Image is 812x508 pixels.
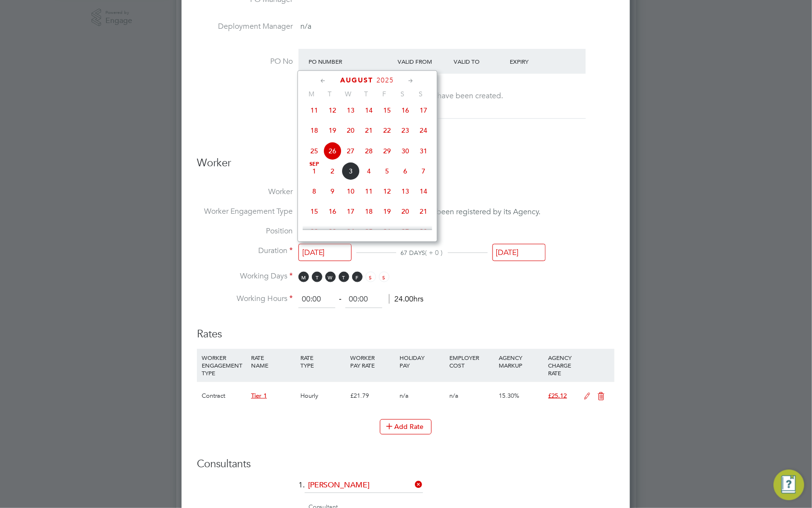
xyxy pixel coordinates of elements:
span: 27 [396,222,414,241]
span: ( + 0 ) [425,248,443,257]
span: ‐ [337,294,343,304]
label: Worker [197,187,293,197]
span: 25 [360,222,378,241]
input: Search for... [305,479,423,493]
span: n/a [400,392,409,400]
span: n/a [449,392,458,400]
span: 2 [323,162,342,180]
span: 7 [414,162,433,180]
h3: Consultants [197,458,615,472]
span: 18 [305,121,323,139]
span: F [352,272,363,282]
div: PO Number [306,53,396,70]
span: 17 [414,101,433,119]
span: S [412,90,430,98]
div: Contract [199,382,249,410]
span: 9 [323,182,342,200]
label: PO No [197,57,293,67]
span: n/a [300,22,311,31]
div: No PO numbers have been created. [308,91,576,101]
span: 24 [414,121,433,139]
span: 11 [360,182,378,200]
div: Expiry [507,53,563,70]
div: £21.79 [348,382,397,410]
span: 15.30% [499,392,519,400]
label: Worker Engagement Type [197,207,293,217]
span: 22 [378,121,396,139]
div: AGENCY MARKUP [496,349,546,374]
span: 24.00hrs [389,294,423,304]
span: August [341,76,374,84]
span: M [298,272,309,282]
div: WORKER ENGAGEMENT TYPE [199,349,249,381]
div: Hourly [298,382,348,410]
span: 20 [342,121,360,139]
span: 20 [396,202,414,220]
span: T [312,272,322,282]
label: Position [197,226,293,236]
span: F [376,90,394,98]
span: 25 [305,142,323,160]
span: 3 [342,162,360,180]
span: 28 [360,142,378,160]
label: Duration [197,246,293,256]
span: 12 [323,101,342,119]
span: 1 [305,162,323,180]
div: RATE TYPE [298,349,348,374]
input: 08:00 [298,291,335,308]
span: 14 [360,101,378,119]
div: EMPLOYER COST [447,349,496,374]
input: Select one [298,244,352,262]
span: 67 DAYS [401,249,425,257]
button: Add Rate [380,419,432,435]
h3: Worker [197,156,615,178]
span: 10 [342,182,360,200]
span: Tier 1 [251,392,267,400]
span: 8 [305,182,323,200]
label: Deployment Manager [197,22,293,32]
span: 6 [396,162,414,180]
span: 30 [396,142,414,160]
span: 23 [396,121,414,139]
h3: Rates [197,318,615,341]
span: 28 [414,222,433,241]
div: Valid To [451,53,507,70]
span: M [303,90,321,98]
span: 4 [360,162,378,180]
span: Sep [305,162,323,167]
span: 22 [305,222,323,241]
span: 26 [378,222,396,241]
div: Valid From [396,53,452,70]
span: T [321,90,339,98]
span: S [366,272,376,282]
span: 15 [305,202,323,220]
span: S [379,272,389,282]
span: 18 [360,202,378,220]
span: 26 [323,142,342,160]
span: W [325,272,336,282]
span: 19 [378,202,396,220]
button: Engage Resource Center [774,470,804,500]
input: 17:00 [345,291,382,308]
div: HOLIDAY PAY [397,349,446,374]
span: 17 [342,202,360,220]
span: 13 [396,182,414,200]
li: 1. [197,479,615,503]
input: Select one [492,244,546,262]
span: 15 [378,101,396,119]
span: 16 [323,202,342,220]
span: 23 [323,222,342,241]
div: RATE NAME [249,349,298,374]
span: 2025 [377,76,394,84]
span: 21 [360,121,378,139]
span: W [339,90,357,98]
span: 12 [378,182,396,200]
span: 16 [396,101,414,119]
label: Working Hours [197,294,293,304]
span: 13 [342,101,360,119]
div: WORKER PAY RATE [348,349,397,374]
span: S [394,90,412,98]
span: 21 [414,202,433,220]
div: AGENCY CHARGE RATE [546,349,579,381]
label: Working Days [197,271,293,281]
